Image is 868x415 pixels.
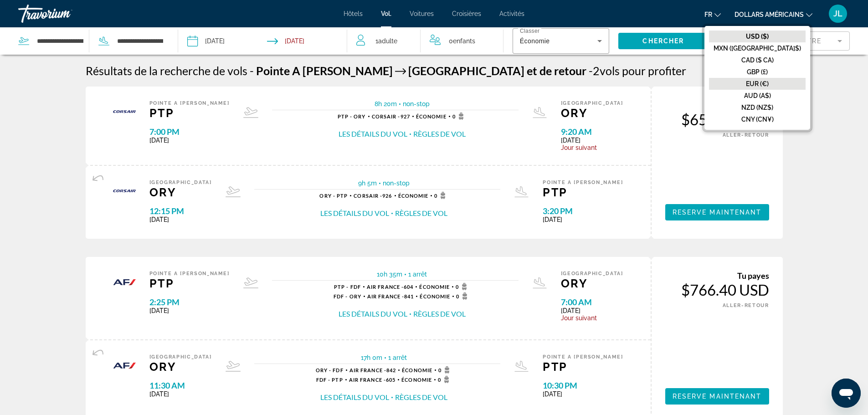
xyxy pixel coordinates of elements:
span: [GEOGRAPHIC_DATA] [408,64,524,77]
span: 12:15 PM [149,206,212,216]
span: 8h 20m [375,100,397,108]
span: [GEOGRAPHIC_DATA] [561,271,623,277]
span: Corsair - [354,193,382,199]
button: MXN ([GEOGRAPHIC_DATA]$) [709,42,806,54]
span: PTP [149,106,230,120]
font: CNY (CN¥) [741,116,774,123]
span: 10h 35m [377,271,402,278]
button: Règles de vol [413,129,466,139]
span: PTP - ORY [338,113,366,119]
font: CAD ($ CA) [741,56,774,64]
font: GBP (£) [747,68,768,76]
button: AUD (A$) [709,90,806,102]
span: 0 [438,366,452,374]
span: Économie [419,284,450,290]
font: MXN ([GEOGRAPHIC_DATA]$) [714,45,801,52]
button: Chercher [618,33,709,49]
button: Depart date: Sep 21, 2025 [187,27,225,55]
span: PTP - FDF [334,284,361,290]
button: Les détails du vol [339,129,407,139]
span: Reserve maintenant [673,209,762,216]
span: 10:30 PM [543,380,623,390]
button: EUR (€) [709,78,806,90]
button: Reserve maintenant [665,388,769,405]
button: Les détails du vol [320,208,389,218]
iframe: Bouton de lancement de la fenêtre de messagerie [832,379,861,408]
span: 7:00 AM [561,297,623,307]
button: GBP (£) [709,66,806,78]
font: USD ($) [746,33,769,40]
span: 0 [456,283,470,290]
span: [GEOGRAPHIC_DATA] [149,179,212,185]
span: ORY - PTP [319,193,348,199]
span: [DATE] [561,307,623,314]
font: dollars américains [734,11,804,18]
span: PTP [149,277,230,290]
span: [GEOGRAPHIC_DATA] [149,354,212,360]
span: [DATE] [149,390,212,398]
span: [DATE] [561,137,623,144]
span: Air France - [367,293,404,299]
span: ORY [149,360,212,374]
span: ORY [561,106,623,120]
button: Filter [788,31,850,51]
span: 11:30 AM [149,380,212,390]
span: 3:20 PM [543,206,623,216]
a: Voitures [410,10,434,17]
span: FDF - ORY [334,293,361,299]
span: 841 [367,293,414,299]
font: AUD (A$) [744,92,771,99]
span: PTP [543,185,623,199]
span: Pointe A [PERSON_NAME] [543,354,623,360]
span: 7:00 PM [149,127,230,137]
span: ALLER-RETOUR [723,132,769,138]
button: Reserve maintenant [665,204,769,220]
span: non-stop [383,179,410,187]
span: Économie [416,113,447,119]
span: 0 [456,292,470,300]
font: JL [833,9,842,18]
a: Hôtels [344,10,363,17]
span: 927 [372,113,410,119]
span: 2 [589,64,600,77]
span: Pointe A [PERSON_NAME] [256,64,393,77]
span: 0 [449,35,475,47]
a: Vol. [381,10,391,17]
button: NZD (NZ$) [709,102,806,113]
mat-label: Classer [520,28,539,34]
button: Menu utilisateur [826,4,850,23]
span: 1 arrêt [388,354,407,361]
button: Changer de devise [734,8,812,21]
span: 1 arrêt [408,271,427,278]
span: Économie [520,37,550,45]
span: 17h 0m [361,354,382,361]
span: Jour suivant [561,144,623,151]
span: 605 [349,377,396,383]
span: 0 [434,192,448,199]
button: USD ($) [709,31,806,42]
span: ORY - FDF [316,367,344,373]
span: [DATE] [543,216,623,223]
span: Reserve maintenant [673,393,762,400]
font: fr [704,11,712,18]
span: 0 [438,376,452,383]
button: Règles de vol [395,392,447,402]
span: ALLER-RETOUR [723,302,769,308]
span: Corsair - [372,113,401,119]
button: CAD ($ CA) [709,54,806,66]
span: Économie [398,193,429,199]
span: 1 [375,35,397,47]
a: Activités [499,10,524,17]
span: Air France - [349,367,386,373]
span: ORY [149,185,212,199]
button: Les détails du vol [339,309,407,319]
span: - [589,64,593,77]
span: Air France - [349,377,386,383]
font: EUR (€) [746,80,769,87]
span: [DATE] [149,216,212,223]
span: vols pour profiter [600,64,686,77]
